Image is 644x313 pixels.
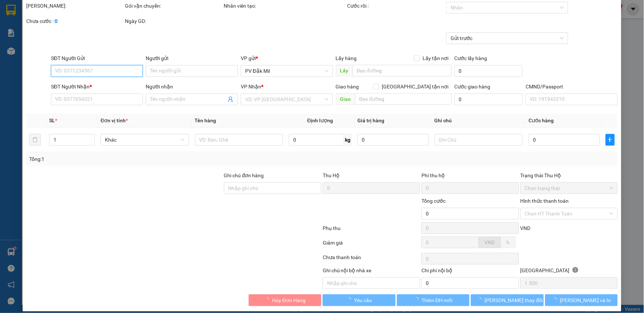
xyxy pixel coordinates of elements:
div: Cước rồi : [347,2,445,10]
span: DM09250444 [72,27,103,33]
span: Hủy Đơn Hàng [272,296,306,304]
button: [PERSON_NAME] và In [545,294,618,306]
b: 0 [55,18,58,24]
span: Tổng cước [421,198,445,204]
span: info-circle [573,267,578,273]
span: SL [49,118,55,123]
label: Cước lấy hàng [455,55,487,61]
span: Tên hàng [195,118,216,123]
span: loading [264,297,272,302]
span: kg [344,134,352,146]
span: VND [485,239,495,245]
div: Chưa thanh toán [322,253,421,266]
span: Cước hàng [529,118,554,123]
img: logo [7,16,17,35]
span: Khác [105,134,185,145]
span: PV Đắk Mil [245,66,329,76]
span: Nơi gửi: [7,51,15,61]
span: loading [346,297,354,302]
label: Ghi chú đơn hàng [224,173,264,178]
div: [PERSON_NAME]: [26,2,123,10]
div: Ghi chú nội bộ nhà xe [323,266,420,277]
span: Thu Hộ [323,173,339,178]
span: PV Đắk Mil [25,51,43,55]
div: Gói vận chuyển: [125,2,222,10]
span: Nơi nhận: [56,51,67,61]
input: Dọc đường [355,93,452,105]
div: Chưa cước : [26,17,123,25]
div: SĐT Người Gửi [51,54,143,62]
div: Ngày GD: [125,17,222,25]
button: delete [29,134,41,146]
div: [GEOGRAPHIC_DATA] [521,266,618,277]
input: Ghi chú đơn hàng [224,182,321,194]
span: Lấy hàng [336,55,357,61]
button: Hủy Đơn Hàng [249,294,322,306]
span: [PERSON_NAME] thay đổi [485,296,543,304]
span: user-add [228,96,233,102]
button: Thêm ĐH mới [397,294,470,306]
div: Phụ thu [322,224,421,237]
div: Giảm giá [322,239,421,251]
span: Chọn trạng thái [525,183,613,194]
div: Trạng thái Thu Hộ [521,171,618,179]
button: [PERSON_NAME] thay đổi [471,294,544,306]
span: % [506,239,510,245]
span: loading [552,297,560,302]
input: Ghi Chú [435,134,523,146]
span: VND [521,225,531,231]
label: Cước giao hàng [455,84,491,90]
strong: CÔNG TY TNHH [GEOGRAPHIC_DATA] 214 QL13 - P.26 - Q.BÌNH THẠNH - TP HCM 1900888606 [19,12,59,39]
span: Lấy tận nơi [420,54,452,62]
span: Lấy [336,65,353,76]
div: Tổng: 1 [29,155,249,163]
span: Giao [336,93,355,105]
span: loading [477,297,485,302]
input: VD: Bàn, Ghế [195,134,283,146]
th: Ghi chú [432,114,526,128]
span: VP Nhận [241,84,261,90]
div: CMND/Passport [526,83,618,91]
div: SĐT Người Nhận [51,83,143,91]
label: Hình thức thanh toán [521,198,569,204]
span: Gửi trước [451,33,564,44]
button: Yêu cầu [323,294,396,306]
span: 08:27:21 [DATE] [69,33,103,38]
span: Thêm ĐH mới [422,296,453,304]
span: Giao hàng [336,84,359,90]
span: Đơn vị tính [101,118,128,123]
span: loading [414,297,422,302]
div: Người nhận [146,83,238,91]
input: Cước lấy hàng [455,65,523,77]
input: Cước giao hàng [455,94,523,105]
div: Chi phí nội bộ [421,266,519,277]
div: Phí thu hộ [421,171,519,182]
button: plus [606,134,615,146]
span: Yêu cầu [354,296,372,304]
span: Định lượng [307,118,333,123]
span: [PERSON_NAME] và In [560,296,611,304]
input: Dọc đường [353,65,452,76]
strong: BIÊN NHẬN GỬI HÀNG HOÁ [25,44,85,49]
span: Giá trị hàng [357,118,384,123]
input: Nhập ghi chú [323,277,420,289]
span: plus [606,137,614,143]
div: VP gửi [241,54,333,62]
div: Nhân viên tạo: [224,2,346,10]
span: [GEOGRAPHIC_DATA] tận nơi [379,83,452,91]
div: Người gửi [146,54,238,62]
